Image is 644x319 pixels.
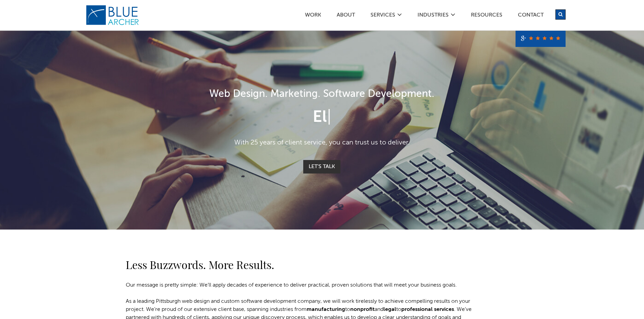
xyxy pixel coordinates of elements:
span: El [313,109,327,126]
a: professional services [401,307,454,312]
a: Work [305,12,321,20]
p: With 25 years of client service, you can trust us to deliver. [126,138,518,148]
img: Blue Archer Logo [86,5,140,26]
h1: Web Design. Marketing. Software Development. [126,87,518,102]
a: nonprofit [350,307,375,312]
a: manufacturing [307,307,345,312]
a: Let's Talk [303,160,340,174]
a: Industries [417,12,449,20]
a: SERVICES [370,12,396,20]
span: | [327,109,331,126]
h2: Less Buzzwords. More Results. [126,257,477,273]
a: Resources [471,12,503,20]
p: Our message is pretty simple: We’ll apply decades of experience to deliver practical, proven solu... [126,281,477,289]
a: Contact [518,12,544,20]
a: legal [383,307,396,312]
a: ABOUT [336,12,355,20]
